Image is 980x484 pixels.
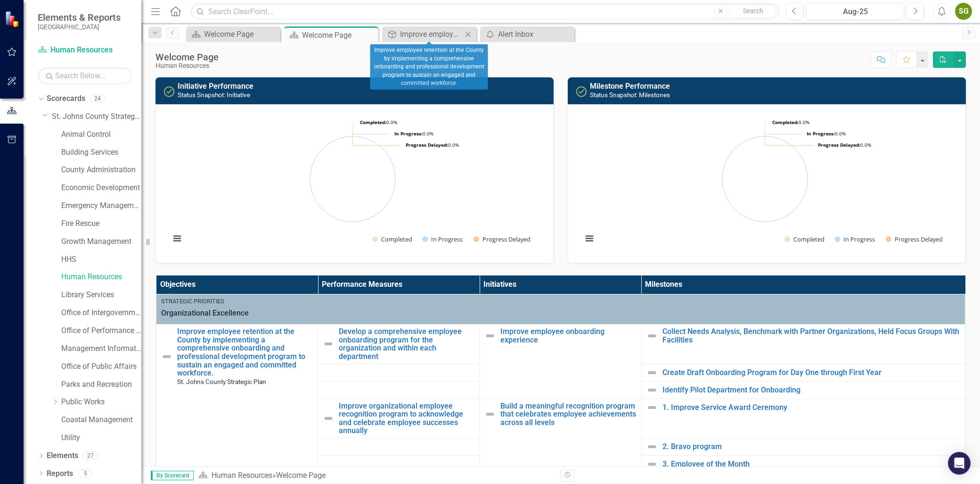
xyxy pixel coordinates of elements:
div: Welcome Page [302,29,376,41]
div: Strategic Priorities [161,297,960,306]
div: Improve employee retention at the County by implementing a comprehensive onboarding and professio... [400,28,462,40]
a: Fire Rescue [61,218,141,229]
td: Double-Click to Edit Right Click for Context Menu [641,364,965,381]
img: Not Defined [646,402,658,413]
a: St. Johns County Strategic Plan [52,111,141,122]
text: Progress Delayed [482,235,531,243]
button: SG [955,3,972,20]
a: HHS [61,254,141,265]
div: Welcome Page [204,28,278,40]
a: Economic Development [61,183,141,193]
button: Show In Progress [834,235,875,243]
img: Not Defined [484,330,496,342]
text: 0.0% [360,119,397,125]
svg: Interactive chart [578,112,952,253]
a: Scorecards [47,93,85,104]
a: Utility [61,433,141,443]
button: Show Progress Delayed [474,235,531,243]
tspan: Completed: [360,119,386,125]
img: Not Defined [646,459,658,470]
img: ClearPoint Strategy [5,10,21,27]
div: 5 [78,469,93,477]
tspan: Progress Delayed: [818,142,860,148]
img: Not Defined [484,409,496,420]
a: Improve organizational employee recognition program to acknowledge and celebrate employee success... [339,402,474,435]
a: Initiative Performance [178,82,253,91]
span: St. Johns County Strategic Plan [177,378,266,385]
text: In Progress [431,235,463,243]
a: Build a meaningful recognition program that celebrates employee achievements across all levels [500,402,636,427]
button: Aug-25 [806,3,904,20]
input: Search ClearPoint... [191,3,779,20]
td: Double-Click to Edit Right Click for Context Menu [318,399,480,438]
img: Not Defined [646,367,658,378]
a: Develop a comprehensive employee onboarding program for the organization and within each department [339,327,474,360]
td: Double-Click to Edit Right Click for Context Menu [641,399,965,438]
a: Office of Performance & Transparency [61,325,141,336]
td: Double-Click to Edit Right Click for Context Menu [318,325,480,364]
div: Open Intercom Messenger [948,452,971,475]
a: Emergency Management [61,200,141,211]
button: Show In Progress [422,235,463,243]
td: Double-Click to Edit Right Click for Context Menu [641,381,965,399]
a: Building Services [61,147,141,158]
a: Coastal Management [61,415,141,426]
div: Improve employee retention at the County by implementing a comprehensive onboarding and professio... [370,44,488,90]
td: Double-Click to Edit Right Click for Context Menu [641,325,965,364]
span: Organizational Excellence [161,308,960,319]
a: Office of Public Affairs [61,361,141,372]
button: Show Progress Delayed [886,235,944,243]
a: Improve employee retention at the County by implementing a comprehensive onboarding and professio... [177,327,313,377]
span: Search [743,7,763,15]
text: 0.0% [772,119,809,125]
small: [GEOGRAPHIC_DATA] [38,23,121,31]
text: 0.0% [818,142,871,148]
a: Human Resources [38,45,132,56]
a: Parks and Recreation [61,379,141,390]
div: Chart. Highcharts interactive chart. [165,112,544,253]
a: Reports [47,468,73,479]
tspan: In Progress: [807,130,835,137]
img: Completed [576,86,587,97]
td: Double-Click to Edit Right Click for Context Menu [480,325,641,399]
text: Progress Delayed [895,235,943,243]
a: 2. Bravo program [662,442,960,451]
a: Public Works [61,397,141,408]
a: Collect Needs Analysis, Benchmark with Partner Organizations, Held Focus Groups With Facilities [662,327,960,344]
a: Human Resources [61,272,141,283]
a: Elements [47,451,78,461]
a: Create Draft Onboarding Program for Day One through First Year [662,368,960,377]
a: Animal Control [61,129,141,140]
tspan: Completed: [772,119,799,125]
small: Status Snapshot: Initiative [178,91,250,99]
text: Completed [381,235,412,243]
text: 0.0% [394,130,433,137]
a: Human Resources [212,471,272,480]
text: 0.0% [807,130,846,137]
a: Management Information Systems [61,343,141,354]
text: Completed [793,235,825,243]
div: » [198,470,554,481]
a: Growth Management [61,236,141,247]
div: 24 [90,95,105,103]
img: Not Defined [323,413,334,424]
input: Search Below... [38,67,132,84]
a: 1. Improve Service Award Ceremony [662,403,960,412]
div: Alert Inbox [498,28,572,40]
button: View chart menu, Chart [582,232,596,245]
text: In Progress [843,235,875,243]
tspan: Progress Delayed: [406,142,448,148]
svg: Interactive chart [165,112,540,253]
span: By Scorecard [151,471,194,480]
a: Improve employee retention at the County by implementing a comprehensive onboarding and professio... [384,28,462,40]
a: Milestone Performance [590,82,670,91]
text: 0.0% [406,142,459,148]
button: Search [729,5,776,18]
button: View chart menu, Chart [171,232,184,245]
a: Office of Intergovernmental Affairs [61,308,141,318]
small: Status Snapshot: Milestones [590,91,670,99]
img: Not Defined [161,351,172,362]
a: Identify Pilot Department for Onboarding [662,386,960,394]
img: Not Defined [646,330,658,342]
button: Show Completed [372,235,412,243]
